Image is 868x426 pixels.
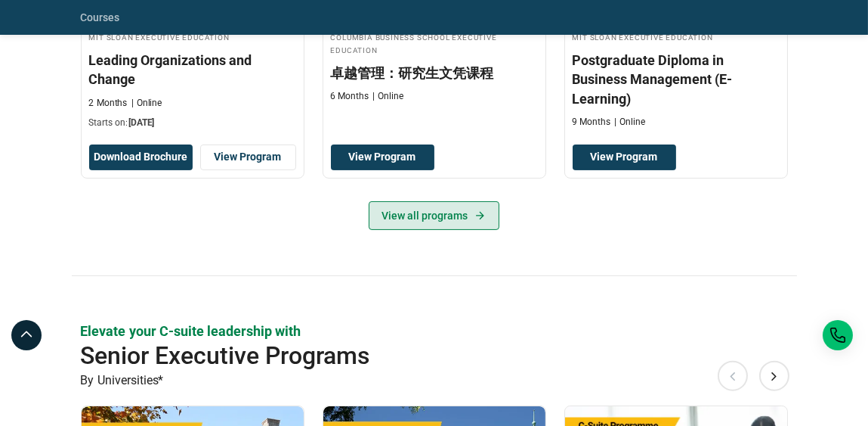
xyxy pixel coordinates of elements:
p: Online [373,90,404,103]
p: Online [615,116,646,129]
a: View all programs [369,201,499,230]
p: 9 Months [573,116,611,129]
p: Online [131,97,162,110]
h4: MIT Sloan Executive Education [89,30,296,43]
button: Previous [718,360,748,390]
h2: Senior Executive Programs [81,340,717,371]
h3: Postgraduate Diploma in Business Management (E-Learning) [573,51,780,108]
p: Starts on: [89,117,296,129]
p: 2 Months [89,97,128,110]
h4: MIT Sloan Executive Education [573,30,780,43]
a: View Program [331,145,434,170]
span: [DATE] [128,117,155,128]
h3: 卓越管理：研究生文凭课程 [331,64,538,82]
p: 6 Months [331,90,369,103]
a: View Program [200,145,296,170]
h3: Leading Organizations and Change [89,51,296,89]
p: Elevate your C-suite leadership with [81,322,788,340]
button: Next [759,360,789,390]
a: View Program [573,145,676,170]
p: By Universities* [81,371,788,390]
h4: Columbia Business School Executive Education [331,30,538,56]
button: Download Brochure [89,145,193,170]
